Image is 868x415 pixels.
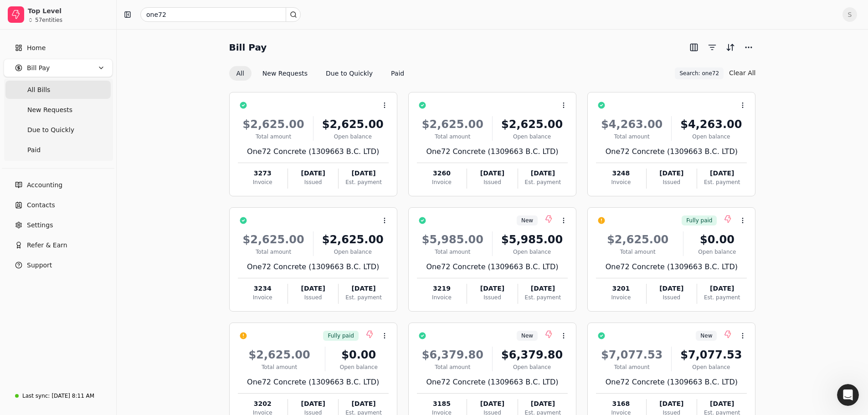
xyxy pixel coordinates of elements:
[417,261,568,272] div: One72 Concrete (1309663 B.C. LTD)
[238,377,389,388] div: One72 Concrete (1309663 B.C. LTD)
[596,169,646,178] div: 3248
[27,43,46,53] span: Home
[4,176,113,194] a: Accounting
[288,399,338,409] div: [DATE]
[317,231,389,248] div: $2,625.00
[417,133,488,141] div: Total amount
[288,178,338,186] div: Issued
[417,178,467,186] div: Invoice
[687,248,747,256] div: Open balance
[28,6,108,15] div: Top Level
[741,40,756,55] button: More
[238,116,309,133] div: $2,625.00
[596,284,646,293] div: 3201
[339,178,388,186] div: Est. payment
[317,133,389,141] div: Open balance
[238,231,309,248] div: $2,625.00
[22,392,50,400] div: Last sync:
[837,384,859,406] iframe: Intercom live chat
[675,363,747,371] div: Open balance
[238,363,321,371] div: Total amount
[288,293,338,302] div: Issued
[467,178,517,186] div: Issued
[27,200,55,210] span: Contacts
[596,178,646,186] div: Invoice
[467,399,517,409] div: [DATE]
[647,169,697,178] div: [DATE]
[496,347,568,363] div: $6,379.80
[679,69,719,77] span: Search: one72
[417,399,467,409] div: 3185
[339,293,388,302] div: Est. payment
[675,67,724,79] button: Search: one72
[4,236,113,254] button: Refer & Earn
[518,293,568,302] div: Est. payment
[238,284,288,293] div: 3234
[27,63,50,73] span: Bill Pay
[417,231,488,248] div: $5,985.00
[329,363,389,371] div: Open balance
[647,284,697,293] div: [DATE]
[4,256,113,274] button: Support
[596,261,747,272] div: One72 Concrete (1309663 B.C. LTD)
[675,116,747,133] div: $4,263.00
[318,66,380,81] button: Due to Quickly
[417,248,488,256] div: Total amount
[339,284,388,293] div: [DATE]
[4,388,113,404] a: Last sync:[DATE] 8:11 AM
[27,105,72,115] span: New Requests
[339,169,388,178] div: [DATE]
[596,347,668,363] div: $7,077.53
[596,399,646,409] div: 3168
[467,169,517,178] div: [DATE]
[518,284,568,293] div: [DATE]
[417,169,467,178] div: 3260
[317,116,389,133] div: $2,625.00
[467,284,517,293] div: [DATE]
[596,377,747,388] div: One72 Concrete (1309663 B.C. LTD)
[697,284,747,293] div: [DATE]
[496,248,568,256] div: Open balance
[697,293,747,302] div: Est. payment
[288,169,338,178] div: [DATE]
[5,81,111,99] a: All Bills
[339,399,388,409] div: [DATE]
[4,216,113,234] a: Settings
[288,284,338,293] div: [DATE]
[27,145,41,155] span: Paid
[27,125,74,135] span: Due to Quickly
[5,121,111,139] a: Due to Quickly
[518,399,568,409] div: [DATE]
[35,17,62,23] div: 57 entities
[27,180,62,190] span: Accounting
[27,85,50,95] span: All Bills
[417,363,488,371] div: Total amount
[238,169,288,178] div: 3273
[140,7,301,22] input: Search
[675,347,747,363] div: $7,077.53
[238,399,288,409] div: 3202
[675,133,747,141] div: Open balance
[496,231,568,248] div: $5,985.00
[238,146,389,157] div: One72 Concrete (1309663 B.C. LTD)
[238,178,288,186] div: Invoice
[27,241,67,250] span: Refer & Earn
[687,231,747,248] div: $0.00
[238,248,309,256] div: Total amount
[496,133,568,141] div: Open balance
[229,40,267,55] h2: Bill Pay
[238,261,389,272] div: One72 Concrete (1309663 B.C. LTD)
[229,66,252,81] button: All
[729,66,755,80] button: Clear All
[647,293,697,302] div: Issued
[384,66,411,81] button: Paid
[700,332,712,340] span: New
[596,146,747,157] div: One72 Concrete (1309663 B.C. LTD)
[51,392,94,400] div: [DATE] 8:11 AM
[842,7,857,22] span: S
[496,363,568,371] div: Open balance
[4,196,113,214] a: Contacts
[317,248,389,256] div: Open balance
[647,399,697,409] div: [DATE]
[496,116,568,133] div: $2,625.00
